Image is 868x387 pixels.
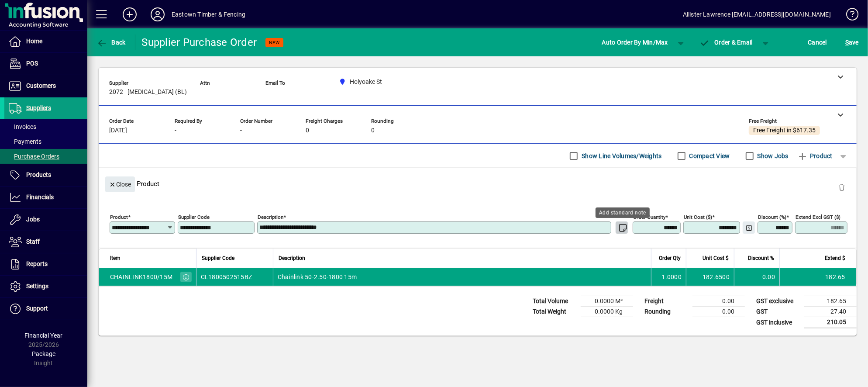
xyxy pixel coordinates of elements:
span: Financials [26,193,54,200]
td: CL1800502515BZ [196,268,273,286]
mat-label: Supplier Code [178,214,210,220]
span: Cancel [808,35,827,49]
span: Extend $ [825,253,845,263]
td: 182.65 [779,268,856,286]
td: 0.00 [734,268,779,286]
td: 27.40 [804,307,857,317]
span: Free Freight in $617.35 [753,127,816,134]
span: ave [845,35,859,49]
td: GST inclusive [752,317,804,328]
td: 182.6500 [686,268,734,286]
mat-label: Product [110,214,128,220]
a: Payments [4,134,87,149]
td: 0.00 [692,307,745,317]
a: Support [4,298,87,320]
span: Item [110,253,121,263]
span: 0 [306,127,309,134]
span: Products [26,171,51,178]
span: Description [279,253,305,263]
span: [DATE] [109,127,127,134]
div: Add standard note [596,207,650,218]
span: - [175,127,176,134]
span: Discount % [748,253,774,263]
td: GST [752,307,804,317]
button: Close [105,176,135,192]
a: Products [4,164,87,186]
button: Change Price Levels [743,221,755,234]
a: Staff [4,231,87,253]
span: POS [26,60,38,67]
button: Back [94,35,128,50]
span: Package [32,350,55,357]
app-page-header-button: Back [87,35,135,50]
button: Order & Email [695,35,757,50]
a: Reports [4,253,87,275]
span: Suppliers [26,104,51,111]
span: 2072 - [MEDICAL_DATA] (BL) [109,89,187,96]
td: Rounding [640,307,692,317]
app-page-header-button: Close [103,180,137,188]
span: Product [797,149,833,163]
div: Product [99,168,857,200]
td: Total Weight [528,307,581,317]
span: Reports [26,260,48,267]
span: Payments [9,138,41,145]
td: Freight [640,296,692,307]
span: Back [96,39,126,46]
app-page-header-button: Delete [831,183,852,191]
td: 182.65 [804,296,857,307]
td: 0.0000 M³ [581,296,633,307]
td: 0.0000 Kg [581,307,633,317]
mat-label: Discount (%) [758,214,786,220]
td: 210.05 [804,317,857,328]
td: Total Volume [528,296,581,307]
mat-label: Unit Cost ($) [684,214,712,220]
span: Order Qty [659,253,681,263]
a: Knowledge Base [840,2,857,30]
td: 0.00 [692,296,745,307]
span: - [200,89,202,96]
button: Profile [144,7,172,22]
span: 0 [371,127,375,134]
span: Supplier Code [202,253,234,263]
a: Home [4,31,87,52]
span: S [845,39,849,46]
span: Purchase Orders [9,153,59,160]
button: Save [843,35,861,50]
span: Order & Email [699,39,753,46]
mat-label: Extend excl GST ($) [796,214,840,220]
button: Add [116,7,144,22]
span: Close [109,177,131,192]
mat-label: Description [258,214,283,220]
a: Invoices [4,119,87,134]
label: Show Line Volumes/Weights [580,152,661,160]
span: - [240,127,242,134]
button: Cancel [806,35,830,50]
span: Financial Year [25,332,63,339]
div: Supplier Purchase Order [142,35,257,49]
div: CHAINLINK1800/15M [110,273,172,281]
button: Product [793,148,837,164]
span: Support [26,305,48,312]
a: Customers [4,75,87,97]
a: Financials [4,187,87,208]
label: Show Jobs [756,152,789,160]
a: POS [4,53,87,75]
span: NEW [269,40,280,45]
a: Settings [4,276,87,297]
label: Compact View [688,152,730,160]
span: Jobs [26,216,40,223]
span: Home [26,38,42,45]
span: Auto Order By Min/Max [602,35,668,49]
div: Eastown Timber & Fencing [172,7,245,21]
td: GST exclusive [752,296,804,307]
div: Allister Lawrence [EMAIL_ADDRESS][DOMAIN_NAME] [683,7,831,21]
span: - [265,89,267,96]
span: Staff [26,238,40,245]
button: Auto Order By Min/Max [598,35,672,50]
button: Delete [831,176,852,197]
span: Customers [26,82,56,89]
td: 1.0000 [651,268,686,286]
a: Jobs [4,209,87,231]
span: Invoices [9,123,36,130]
